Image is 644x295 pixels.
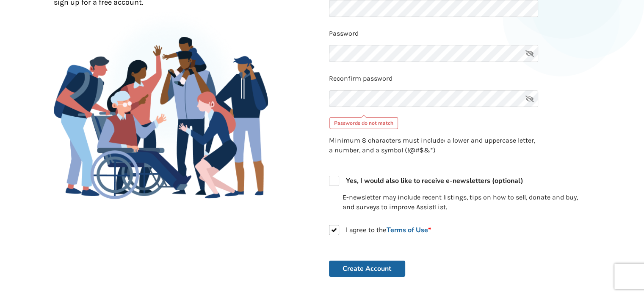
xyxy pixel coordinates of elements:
div: Passwords do not match [329,117,398,129]
p: Minimum 8 characters must include: a lower and uppercase letter, a number, and a symbol (!@#$&*) [329,136,538,155]
a: Terms of Use* [387,225,431,235]
label: I agree to the [329,225,431,235]
strong: Yes, I would also like to receive e-newsletters (optional) [346,176,523,185]
p: E-newsletter may include recent listings, tips on how to sell, donate and buy, and surveys to imp... [343,193,591,212]
button: Create Account [329,261,405,277]
img: Family Gathering [54,37,268,199]
p: Password [329,29,591,39]
p: Reconfirm password [329,74,591,84]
